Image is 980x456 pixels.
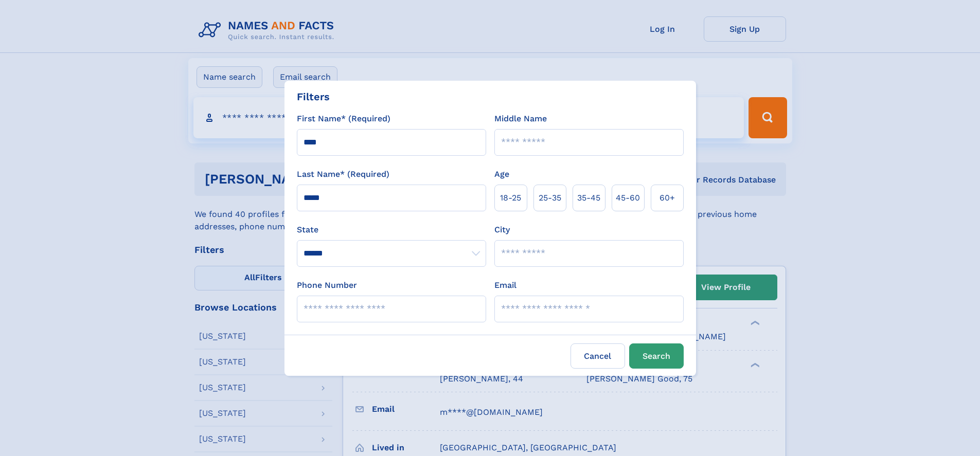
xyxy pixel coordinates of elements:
[297,113,390,125] label: First Name* (Required)
[297,168,389,180] label: Last Name* (Required)
[494,224,510,236] label: City
[577,192,600,204] span: 35‑45
[500,192,521,204] span: 18‑25
[297,279,357,291] label: Phone Number
[539,192,561,204] span: 25‑35
[660,192,675,204] span: 60+
[297,224,486,236] label: State
[629,343,684,369] button: Search
[616,192,640,204] span: 45‑60
[571,343,625,369] label: Cancel
[494,113,547,125] label: Middle Name
[494,168,509,180] label: Age
[297,89,330,104] div: Filters
[494,279,516,291] label: Email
